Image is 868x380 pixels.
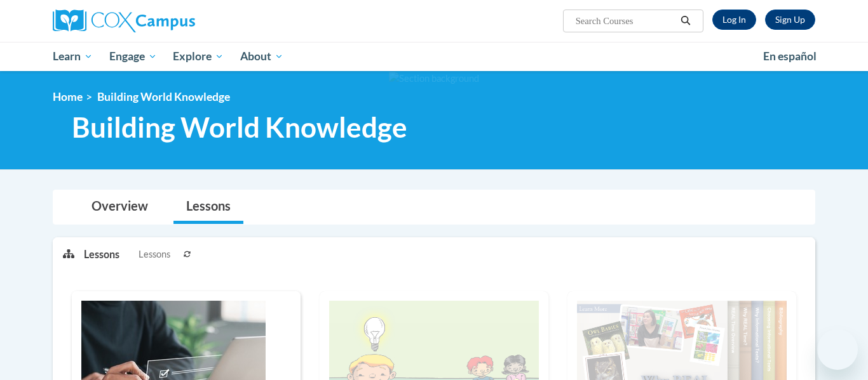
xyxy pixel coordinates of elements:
[574,13,676,29] input: Search Courses
[676,13,695,29] button: Search
[139,247,170,261] span: Lessons
[53,49,93,64] span: Learn
[173,49,224,64] span: Explore
[173,190,243,224] a: Lessons
[232,42,292,71] a: About
[240,49,283,64] span: About
[34,42,834,71] div: Main menu
[165,42,232,71] a: Explore
[765,10,815,30] a: Register
[389,72,479,86] img: Section background
[755,43,825,70] a: En español
[79,190,161,224] a: Overview
[53,10,195,32] img: Cox Campus
[817,329,858,370] iframe: Button to launch messaging window
[53,90,83,103] a: Home
[44,42,101,71] a: Learn
[84,247,119,261] p: Lessons
[101,42,165,71] a: Engage
[97,90,230,103] span: Building World Knowledge
[72,110,407,144] span: Building World Knowledge
[712,10,756,30] a: Log In
[763,49,817,63] span: En español
[109,49,157,64] span: Engage
[53,10,294,32] a: Cox Campus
